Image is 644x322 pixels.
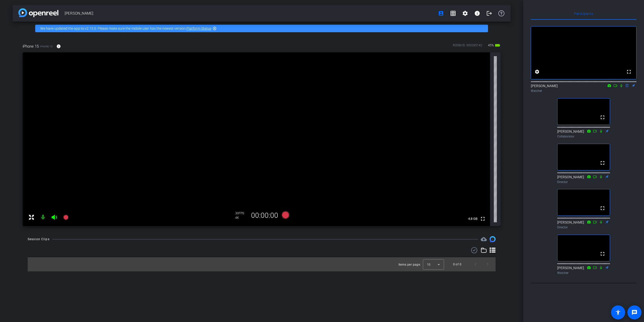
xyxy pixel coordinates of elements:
div: ROOM ID: 900285142 [453,43,482,50]
mat-icon: fullscreen [480,216,486,222]
mat-icon: fullscreen [599,251,606,257]
mat-icon: flip [624,83,630,88]
mat-icon: grid_on [450,10,456,16]
mat-icon: logout [486,10,492,16]
span: 45% [487,41,495,49]
mat-icon: fullscreen [599,205,606,211]
span: iPhone 15 [40,45,53,48]
div: Session Clips [28,237,50,242]
mat-icon: fullscreen [626,69,632,75]
div: [PERSON_NAME] [557,220,610,230]
span: [PERSON_NAME] [65,8,435,18]
a: Platform Status [186,26,211,30]
span: FPS [239,211,244,215]
div: 30 [235,211,248,215]
button: Next page [481,258,494,270]
mat-icon: accessibility [615,309,621,315]
div: Director [557,180,610,184]
div: Watcher [531,89,636,93]
div: Watcher [557,271,610,275]
div: [PERSON_NAME] [557,174,610,184]
div: We have updated the app to v2.15.0. Please make sure the mobile user has the newest version. [35,25,488,32]
div: 00:00:00 [248,211,281,220]
div: [PERSON_NAME] [557,265,610,275]
div: Items per page: [398,262,421,267]
button: Previous page [469,258,481,270]
span: iPhone 15 [23,44,39,49]
mat-icon: cloud_upload [481,236,487,242]
mat-icon: highlight_off [213,26,217,30]
div: [PERSON_NAME] [531,83,636,93]
span: 4.8 GB [466,216,479,222]
div: [PERSON_NAME] [557,129,610,139]
span: Destinations for your clips [481,236,487,242]
mat-icon: account_box [438,10,444,16]
mat-icon: battery_std [495,42,501,48]
mat-icon: fullscreen [599,114,606,120]
div: 4K [235,216,248,220]
img: app-logo [18,8,58,17]
mat-icon: fullscreen [599,160,606,166]
span: Participants [574,12,593,15]
img: Session clips [490,236,496,242]
mat-icon: info [474,10,480,16]
mat-icon: settings [462,10,468,16]
div: Director [557,225,610,230]
div: 0 of 0 [453,262,461,267]
mat-icon: info [56,44,61,49]
mat-icon: message [631,309,637,315]
div: Collaborator [557,134,610,139]
mat-icon: settings [534,69,540,75]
